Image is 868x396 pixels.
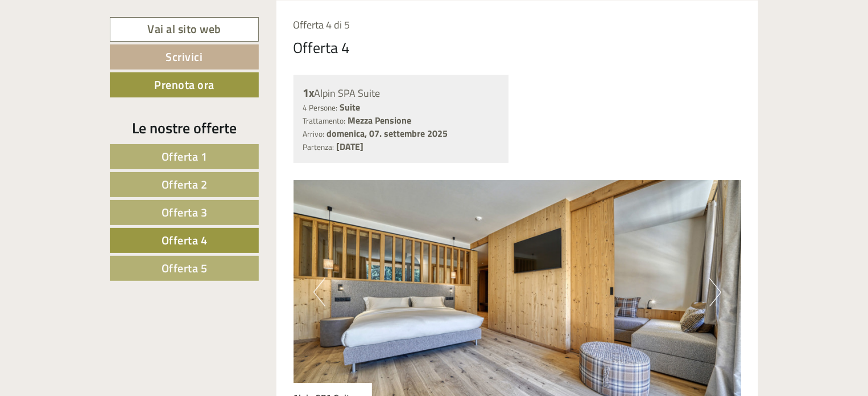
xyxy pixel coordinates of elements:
small: 14:04 [17,55,164,63]
button: Previous [313,278,325,307]
span: Offerta 1 [162,148,208,165]
div: Buon giorno, come possiamo aiutarla? [9,31,170,66]
span: Offerta 5 [162,259,208,277]
span: Offerta 2 [162,175,208,193]
button: Invia [388,295,449,320]
small: 4 Persone: [303,102,338,113]
b: [DATE] [337,140,364,153]
span: Offerta 3 [162,203,208,221]
b: Mezza Pensione [348,113,412,127]
a: Scrivici [110,44,259,70]
b: Suite [340,100,361,114]
b: domenica, 07. settembre 2025 [327,126,448,140]
div: Alpin SPA Suite [303,85,499,101]
div: Offerta 4 [294,37,350,58]
button: Next [709,278,721,307]
small: Trattamento: [303,115,346,126]
a: Prenota ora [110,72,259,97]
span: Offerta 4 [162,231,208,249]
small: Arrivo: [303,128,325,140]
div: mercoledì [194,9,255,28]
div: [GEOGRAPHIC_DATA] [17,33,164,42]
div: Le nostre offerte [110,117,259,138]
b: 1x [303,84,315,101]
small: Partenza: [303,141,334,153]
a: Vai al sito web [110,17,259,42]
span: Offerta 4 di 5 [294,17,350,32]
